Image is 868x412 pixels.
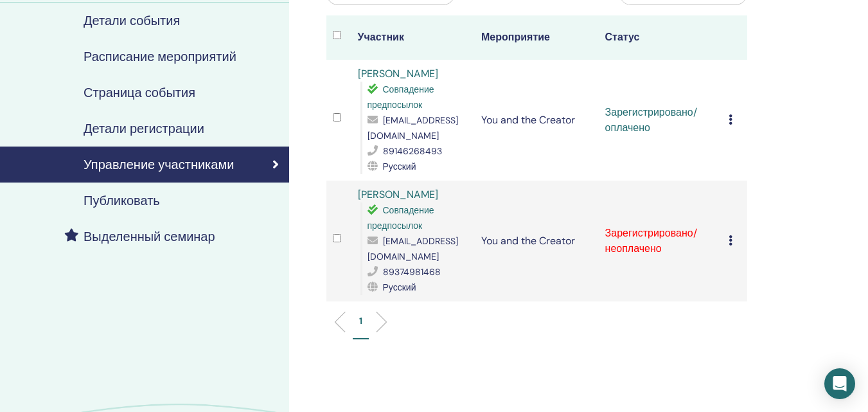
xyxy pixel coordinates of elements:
[383,161,416,172] span: Русский
[84,49,236,64] h4: Расписание мероприятий
[351,15,475,60] th: Участник
[368,114,458,141] span: [EMAIL_ADDRESS][DOMAIN_NAME]
[368,235,458,262] span: [EMAIL_ADDRESS][DOMAIN_NAME]
[84,157,234,172] h4: Управление участниками
[824,368,855,399] div: Open Intercom Messenger
[84,229,215,244] h4: Выделенный семинар
[475,181,599,301] td: You and the Creator
[84,193,160,208] h4: Публиковать
[475,60,599,181] td: You and the Creator
[599,15,723,60] th: Статус
[84,85,195,100] h4: Страница события
[383,282,416,293] span: Русский
[359,314,362,328] p: 1
[383,145,442,157] span: 89146268493
[368,84,434,111] span: Совпадение предпосылок
[358,188,438,201] a: [PERSON_NAME]
[84,121,204,136] h4: Детали регистрации
[84,13,180,28] h4: Детали события
[358,67,438,80] a: [PERSON_NAME]
[475,15,599,60] th: Мероприятие
[368,204,434,231] span: Совпадение предпосылок
[383,266,441,278] span: 89374981468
